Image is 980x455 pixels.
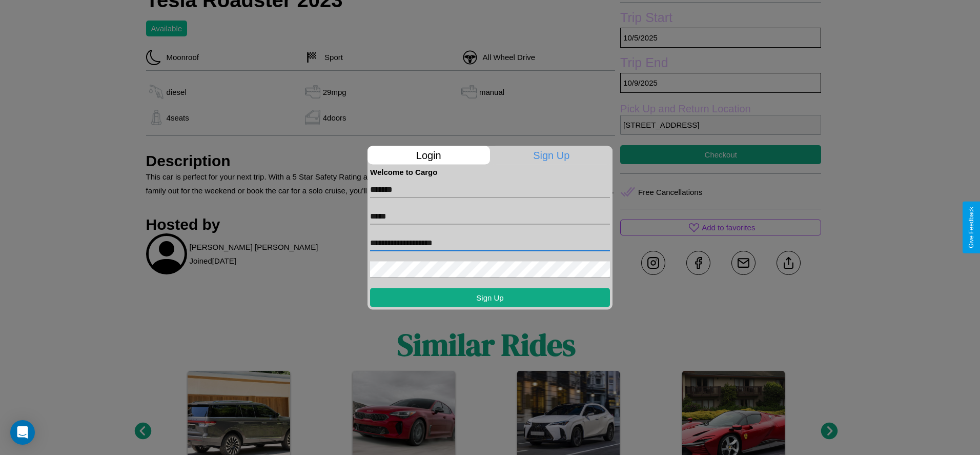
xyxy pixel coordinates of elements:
h4: Welcome to Cargo [370,167,610,176]
div: Give Feedback [968,207,975,248]
button: Sign Up [370,288,610,307]
p: Login [367,146,490,164]
p: Sign Up [491,146,613,164]
div: Open Intercom Messenger [10,420,35,445]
